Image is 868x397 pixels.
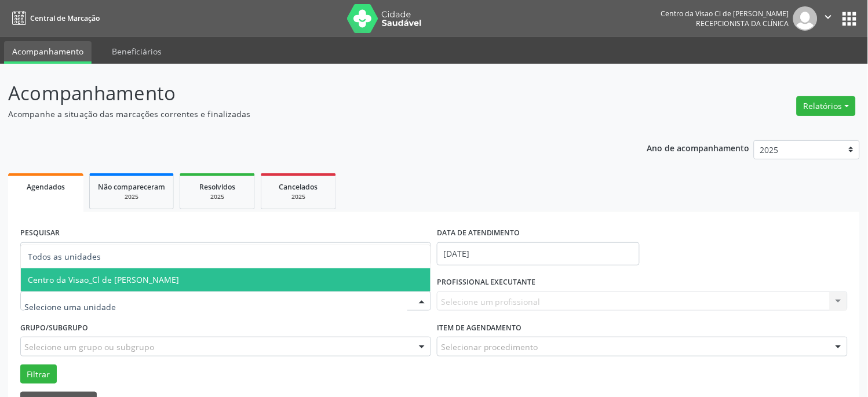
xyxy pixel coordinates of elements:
[98,192,165,201] div: 2025
[8,9,100,28] a: Central de Marcação
[818,6,840,31] button: 
[24,341,154,353] span: Selecione um grupo ou subgrupo
[437,242,640,265] input: Selecione um intervalo
[279,182,318,192] span: Cancelados
[199,182,235,192] span: Resolvidos
[28,274,179,285] span: Centro da Visao_Cl de [PERSON_NAME]
[647,140,750,155] p: Ano de acompanhamento
[20,224,60,242] label: PESQUISAR
[24,296,407,319] input: Selecione uma unidade
[437,274,536,292] label: PROFISSIONAL EXECUTANTE
[98,182,165,192] span: Não compareceram
[27,182,65,192] span: Agendados
[188,192,246,201] div: 2025
[4,41,92,64] a: Acompanhamento
[20,242,431,265] input: Nome, código do beneficiário ou CPF
[20,365,57,384] button: Filtrar
[661,9,789,19] div: Centro da Visao Cl de [PERSON_NAME]
[437,224,520,242] label: DATA DE ATENDIMENTO
[269,192,327,201] div: 2025
[8,108,604,120] p: Acompanhe a situação das marcações correntes e finalizadas
[822,10,835,23] i: 
[696,19,789,28] span: Recepcionista da clínica
[441,341,538,353] span: Selecionar procedimento
[840,9,860,29] button: apps
[30,13,100,23] span: Central de Marcação
[8,79,604,108] p: Acompanhamento
[437,319,522,337] label: Item de agendamento
[104,41,170,61] a: Beneficiários
[20,319,88,337] label: Grupo/Subgrupo
[28,251,101,262] span: Todos as unidades
[797,96,856,116] button: Relatórios
[793,6,818,31] img: img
